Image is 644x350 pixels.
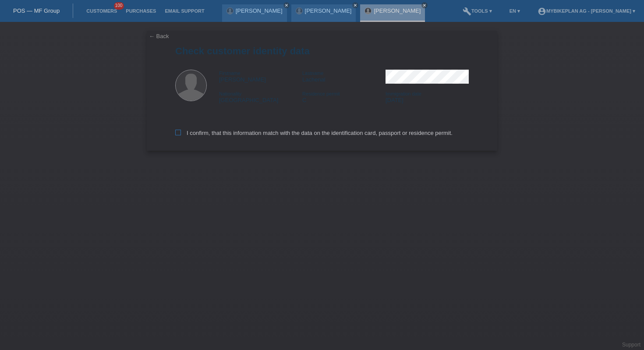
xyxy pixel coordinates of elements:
[302,71,323,76] span: Lastname
[458,8,496,14] a: buildTools ▾
[374,7,421,14] a: [PERSON_NAME]
[219,71,241,76] span: Firstname
[219,91,241,96] span: Nationality
[175,46,469,57] h1: Check customer identity data
[386,90,469,103] div: [DATE]
[302,70,386,83] div: Lachenal
[13,7,60,14] a: POS — MF Group
[219,90,302,103] div: [GEOGRAPHIC_DATA]
[386,91,421,96] span: Immigration date
[121,8,160,14] a: Purchases
[283,2,290,8] a: close
[236,7,283,14] a: [PERSON_NAME]
[114,2,124,10] span: 100
[505,8,524,14] a: EN ▾
[352,2,358,8] a: close
[622,342,640,348] a: Support
[302,91,340,96] span: Residence permit
[160,8,209,14] a: Email Support
[538,7,546,16] i: account_circle
[421,2,428,8] a: close
[422,3,427,7] i: close
[149,33,169,39] a: ← Back
[353,3,357,7] i: close
[175,130,453,136] label: I confirm, that this information match with the data on the identification card, passport or resi...
[284,3,289,7] i: close
[82,8,121,14] a: Customers
[219,70,302,83] div: [PERSON_NAME]
[533,8,640,14] a: account_circleMybikeplan AG - [PERSON_NAME] ▾
[305,7,352,14] a: [PERSON_NAME]
[302,90,386,103] div: C
[463,7,471,16] i: build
